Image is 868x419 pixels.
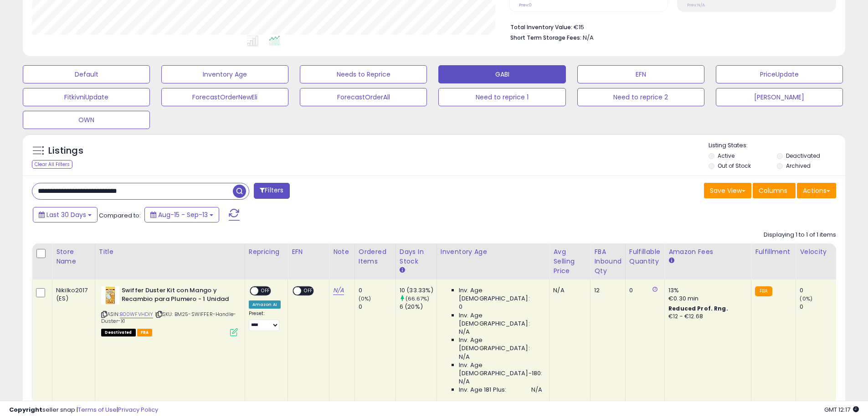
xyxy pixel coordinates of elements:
a: N/A [333,286,344,295]
button: Inventory Age [161,65,288,83]
a: B00WFVHDIY [120,310,154,318]
span: N/A [583,33,594,42]
span: Inv. Age [DEMOGRAPHIC_DATA]: [459,311,542,328]
button: Last 30 Days [33,207,98,222]
b: Swiffer Duster Kit con Mango y Recambio para Plumero - 1 Unidad [122,286,232,305]
span: Aug-15 - Sep-13 [158,210,208,219]
div: FBA inbound Qty [594,247,621,276]
span: OFF [301,287,316,295]
button: EFN [577,65,704,83]
li: €15 [510,21,829,32]
b: Total Inventory Value: [510,23,572,31]
div: N/A [553,286,583,295]
p: Listing States: [709,141,845,150]
div: Title [99,247,241,257]
div: Fulfillable Quantity [629,247,661,266]
div: Avg Selling Price [553,247,586,276]
label: Archived [786,162,811,170]
div: seller snap | | [9,406,158,414]
label: Deactivated [786,152,820,160]
div: Days In Stock [400,247,433,266]
div: Note [333,247,351,257]
button: Filters [254,183,289,199]
b: Reduced Prof. Rng. [668,305,728,312]
button: Aug-15 - Sep-13 [144,207,219,222]
strong: Copyright [9,405,42,414]
span: 2025-10-14 12:17 GMT [824,405,859,414]
div: 12 [594,286,618,295]
a: Terms of Use [78,405,117,414]
small: (0%) [359,295,371,302]
div: 0 [359,286,395,295]
a: Privacy Policy [118,405,158,414]
button: [PERSON_NAME] [716,88,843,106]
div: Preset: [249,310,281,331]
div: 0 [359,303,395,311]
div: Inventory Age [441,247,545,257]
div: Velocity [800,247,833,257]
div: Clear All Filters [32,160,72,169]
button: PriceUpdate [716,65,843,83]
small: (0%) [800,295,812,302]
div: Fulfillment [755,247,792,257]
span: N/A [459,353,470,361]
button: Needs to Reprice [300,65,427,83]
div: Amazon AI [249,300,281,309]
button: FitkivniUpdate [23,88,150,106]
div: 10 (33.33%) [400,286,437,295]
div: Displaying 1 to 1 of 1 items [764,231,836,239]
span: FBA [137,329,153,336]
span: N/A [459,378,470,386]
button: Default [23,65,150,83]
small: (66.67%) [406,295,429,302]
span: N/A [531,386,542,394]
b: Short Term Storage Fees: [510,34,581,41]
span: Inv. Age [DEMOGRAPHIC_DATA]: [459,286,542,303]
div: Repricing [249,247,284,257]
div: 13% [668,286,744,295]
span: All listings that are unavailable for purchase on Amazon for any reason other than out-of-stock [101,329,136,336]
div: Store Name [56,247,91,266]
button: GABI [438,65,565,83]
label: Out of Stock [718,162,751,170]
small: FBA [755,286,772,296]
div: EFN [292,247,325,257]
img: 41bakkXtdaL._SL40_.jpg [101,286,119,305]
small: Prev: N/A [687,2,705,8]
div: 6 (20%) [400,303,437,311]
span: Inv. Age [DEMOGRAPHIC_DATA]: [459,336,542,352]
div: ASIN: [101,286,238,335]
span: OFF [258,287,273,295]
button: ForecastOrderAll [300,88,427,106]
span: 0 [459,303,462,311]
button: ForecastOrderNewEli [161,88,288,106]
div: Nikilko2017 (ES) [56,286,88,303]
button: Need to reprice 2 [577,88,704,106]
span: Inv. Age 181 Plus: [459,386,507,394]
span: Last 30 Days [46,210,86,219]
div: Amazon Fees [668,247,747,257]
span: Inv. Age [DEMOGRAPHIC_DATA]-180: [459,361,542,378]
div: 0 [629,286,657,295]
div: €12 - €12.68 [668,313,744,321]
small: Amazon Fees. [668,257,674,265]
button: Need to reprice 1 [438,88,565,106]
h5: Listings [48,145,83,157]
button: Actions [797,183,836,198]
div: Ordered Items [359,247,392,266]
small: Prev: 0 [519,2,532,8]
span: N/A [459,328,470,336]
div: 0 [800,286,837,295]
div: €0.30 min [668,295,744,303]
span: Compared to: [99,211,141,220]
small: Days In Stock. [400,266,405,274]
span: | SKU: BM25-SWIFFER-Handle-Duster-X1 [101,310,236,324]
label: Active [718,152,734,160]
button: Columns [753,183,796,198]
span: Columns [759,186,787,195]
button: OWN [23,111,150,129]
div: 0 [800,303,837,311]
button: Save View [704,183,751,198]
